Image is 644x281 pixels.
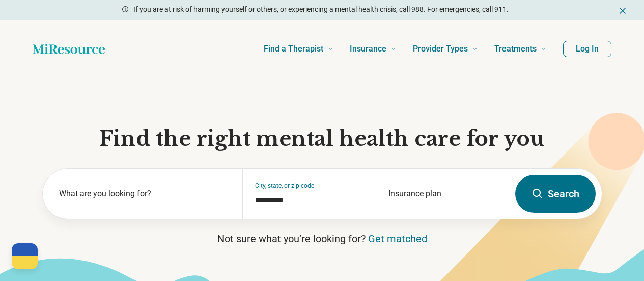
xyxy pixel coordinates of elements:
[368,233,427,245] a: Get matched
[618,4,628,16] button: Dismiss
[33,39,105,59] a: Home page
[350,29,397,69] a: Insurance
[59,188,231,200] label: What are you looking for?
[42,232,602,246] p: Not sure what you’re looking for?
[413,29,478,69] a: Provider Types
[563,41,611,57] button: Log In
[494,42,537,56] span: Treatments
[494,29,547,69] a: Treatments
[133,4,509,15] p: If you are at risk of harming yourself or others, or experiencing a mental health crisis, call 98...
[413,42,468,56] span: Provider Types
[350,42,386,56] span: Insurance
[42,125,602,152] h1: Find the right mental health care for you
[515,175,596,213] button: Search
[264,42,323,56] span: Find a Therapist
[264,29,333,69] a: Find a Therapist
